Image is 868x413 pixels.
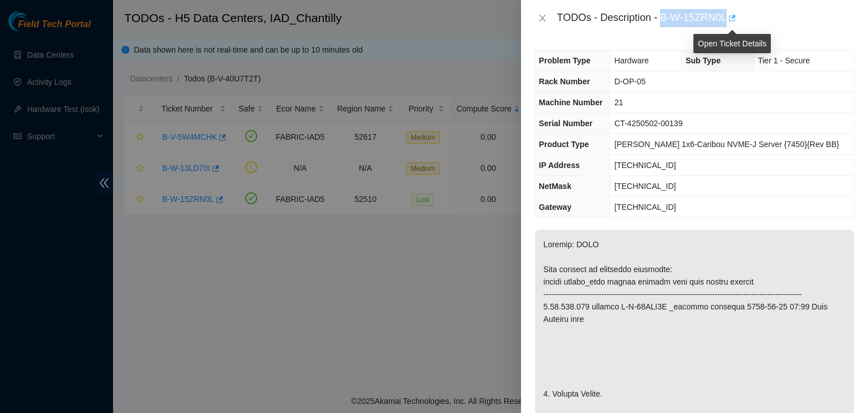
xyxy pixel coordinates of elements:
[614,77,645,86] span: D-OP-05
[685,56,721,65] span: Sub Type
[557,9,854,27] div: TODOs - Description - B-W-15ZRN0L
[539,77,590,86] span: Rack Number
[539,119,593,128] span: Serial Number
[693,34,771,53] div: Open Ticket Details
[538,14,547,23] span: close
[614,161,676,170] span: [TECHNICAL_ID]
[614,203,676,212] span: [TECHNICAL_ID]
[614,182,676,191] span: [TECHNICAL_ID]
[758,56,810,65] span: Tier 1 - Secure
[614,56,649,65] span: Hardware
[535,13,550,24] button: Close
[539,98,603,107] span: Machine Number
[614,140,839,149] span: [PERSON_NAME] 1x6-Caribou NVME-J Server {7450}{Rev BB}
[539,56,591,65] span: Problem Type
[539,203,572,212] span: Gateway
[614,119,683,128] span: CT-4250502-00139
[539,182,572,191] span: NetMask
[539,140,589,149] span: Product Type
[614,98,623,107] span: 21
[539,161,580,170] span: IP Address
